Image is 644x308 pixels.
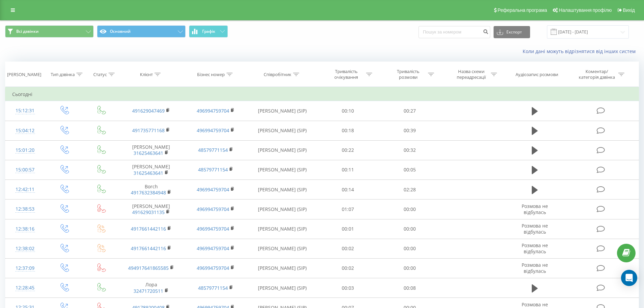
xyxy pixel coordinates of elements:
div: 15:04:12 [12,124,38,137]
td: [PERSON_NAME] (SIP) [248,219,317,239]
div: 12:38:02 [12,242,38,255]
a: 496994759704 [197,245,229,252]
a: 496994759704 [197,265,229,271]
td: 00:02 [317,239,379,258]
td: 00:00 [379,258,441,278]
td: [PERSON_NAME] (SIP) [248,101,317,121]
td: [PERSON_NAME] [119,199,183,219]
a: Коли дані можуть відрізнятися вiд інших систем [523,48,639,54]
span: Реферальна програма [498,7,547,13]
a: 491629047469 [132,108,165,114]
td: [PERSON_NAME] [119,140,183,160]
span: Всі дзвінки [16,29,39,34]
td: [PERSON_NAME] (SIP) [248,199,317,219]
td: 00:39 [379,121,441,140]
td: [PERSON_NAME] (SIP) [248,180,317,199]
a: 4917661442116 [131,226,166,232]
td: 01:07 [317,199,379,219]
a: 491629031135 [132,209,165,215]
td: [PERSON_NAME] [119,160,183,180]
span: Графік [202,29,215,34]
span: Розмова не відбулась [522,262,548,274]
td: 00:03 [317,278,379,298]
div: Назва схеми переадресації [453,69,489,80]
td: 02:28 [379,180,441,199]
td: 00:02 [317,258,379,278]
td: Лора [119,278,183,298]
div: 12:38:53 [12,203,38,216]
a: 496994759704 [197,186,229,193]
div: Співробітник [264,72,291,77]
td: 00:05 [379,160,441,180]
span: Налаштування профілю [559,7,612,13]
div: Бізнес номер [197,72,225,77]
td: [PERSON_NAME] (SIP) [248,140,317,160]
div: 15:12:31 [12,104,38,117]
div: Тип дзвінка [51,72,75,77]
a: 496994759704 [197,206,229,212]
div: Open Intercom Messenger [621,270,637,286]
a: 494917641865585 [128,265,169,271]
td: [PERSON_NAME] (SIP) [248,239,317,258]
button: Всі дзвінки [5,25,94,38]
a: 496994759704 [197,127,229,134]
div: 12:37:09 [12,262,38,275]
td: 00:08 [379,278,441,298]
a: 32471720511 [134,288,163,294]
td: Сьогодні [5,88,639,101]
div: Коментар/категорія дзвінка [577,69,617,80]
span: Розмова не відбулась [522,222,548,235]
div: Клієнт [140,72,153,77]
a: 4917661442116 [131,245,166,252]
button: Експорт [494,26,530,38]
div: Статус [93,72,107,77]
td: 00:10 [317,101,379,121]
span: Розмова не відбулась [522,203,548,215]
a: 31625463641 [134,170,163,176]
div: 12:28:45 [12,281,38,294]
td: 00:18 [317,121,379,140]
td: [PERSON_NAME] (SIP) [248,278,317,298]
td: Borch [119,180,183,199]
td: 00:01 [317,219,379,239]
td: 00:32 [379,140,441,160]
button: Основний [97,25,186,38]
a: 48579771154 [198,285,228,291]
button: Графік [189,25,228,38]
a: 48579771154 [198,166,228,173]
div: 15:01:20 [12,144,38,157]
td: [PERSON_NAME] (SIP) [248,160,317,180]
td: 00:11 [317,160,379,180]
td: 00:22 [317,140,379,160]
a: 491735771168 [132,127,165,134]
div: Аудіозапис розмови [516,72,558,77]
a: 496994759704 [197,108,229,114]
td: [PERSON_NAME] (SIP) [248,121,317,140]
div: 12:42:11 [12,183,38,196]
a: 31625463641 [134,150,163,156]
div: 12:38:16 [12,222,38,236]
span: Вихід [623,7,635,13]
a: 496994759704 [197,226,229,232]
td: 00:00 [379,199,441,219]
div: Тривалість розмови [390,69,426,80]
div: 15:00:57 [12,163,38,176]
a: 48579771154 [198,147,228,153]
a: 4917632384948 [131,189,166,196]
td: 00:00 [379,219,441,239]
td: 00:14 [317,180,379,199]
td: 00:00 [379,239,441,258]
div: Тривалість очікування [328,69,364,80]
td: [PERSON_NAME] (SIP) [248,258,317,278]
div: [PERSON_NAME] [7,72,41,77]
input: Пошук за номером [419,26,490,38]
td: 00:27 [379,101,441,121]
span: Розмова не відбулась [522,242,548,255]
